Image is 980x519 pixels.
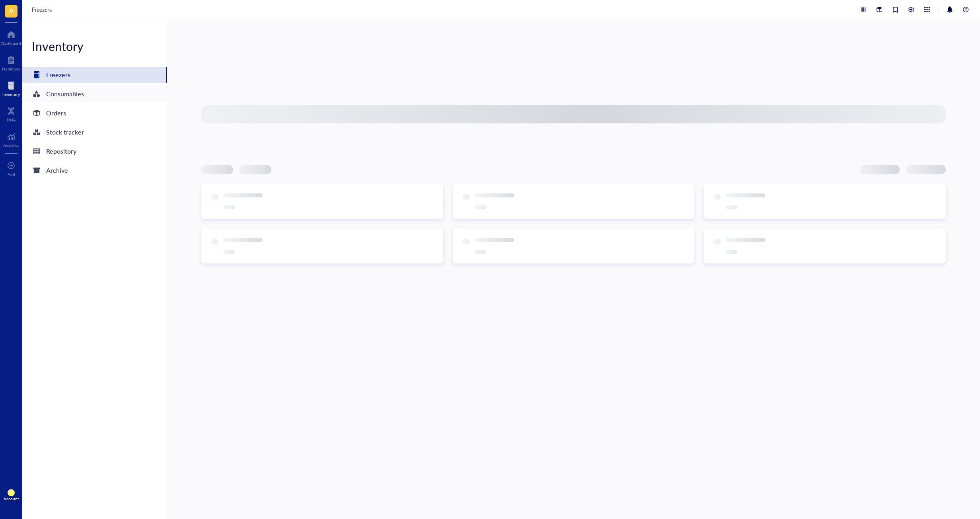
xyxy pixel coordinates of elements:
a: Consumables [22,86,167,102]
a: Stock tracker [22,124,167,140]
span: LR [9,491,13,495]
div: Account [4,496,19,501]
div: Analytics [3,143,19,148]
a: Notebook [2,54,20,71]
div: Stock tracker [46,127,84,138]
div: Archive [46,165,68,176]
div: Inventory [22,38,167,54]
a: Dashboard [1,28,21,46]
div: Dashboard [1,41,21,46]
div: Orders [46,107,66,119]
span: A [9,5,14,15]
div: Freezers [46,69,70,80]
a: Freezers [32,5,53,14]
a: Archive [22,162,167,178]
div: Repository [46,146,76,157]
a: DNA [7,105,16,122]
div: Notebook [2,66,20,71]
a: Analytics [3,130,19,148]
div: Add [8,172,15,177]
a: Orders [22,105,167,121]
a: Repository [22,143,167,159]
a: Inventory [2,79,20,97]
div: Consumables [46,88,84,100]
a: Freezers [22,67,167,83]
div: Inventory [2,92,20,97]
div: DNA [7,117,16,122]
